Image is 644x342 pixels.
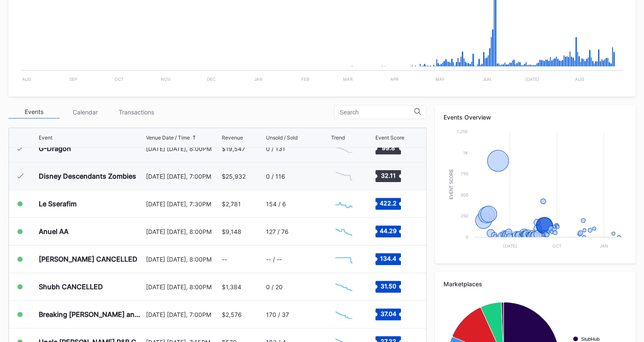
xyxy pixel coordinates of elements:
text: 31.50 [381,282,396,290]
text: Jan [254,77,263,82]
text: [DATE] [525,77,539,82]
text: Oct [114,77,123,82]
div: Event Score [375,134,404,141]
div: -- [222,256,227,263]
text: 99.8 [382,144,395,151]
text: Aug [22,77,31,82]
text: 500 [461,192,468,197]
div: $1,384 [222,283,241,291]
text: 134.4 [380,255,396,262]
text: 250 [461,213,468,218]
text: 32.11 [381,172,396,179]
div: [DATE] [DATE], 8:00PM [146,145,220,152]
div: [DATE] [DATE], 8:00PM [146,256,220,263]
div: 127 / 76 [266,228,289,235]
text: 422.2 [380,199,397,207]
div: [DATE] [DATE], 7:00PM [146,173,220,180]
div: Events Overview [444,114,627,121]
text: 1k [463,150,468,155]
div: Venue Date / Time [146,134,190,141]
text: Apr [390,77,399,82]
div: Breaking [PERSON_NAME] and Three Days Grace [39,310,144,319]
svg: Chart title [331,193,357,214]
text: Dec [207,77,215,82]
text: Aug [575,77,584,82]
text: 1.25k [457,129,468,134]
div: Anuel AA [39,227,69,236]
div: 0 / 116 [266,173,285,180]
div: $2,576 [222,311,242,318]
div: G-Dragon [39,144,71,153]
text: 44.29 [380,227,397,234]
div: [PERSON_NAME] CANCELLED [39,255,137,263]
text: Mar [343,77,353,82]
div: Transactions [111,105,162,119]
div: [DATE] [DATE], 8:00PM [146,283,220,291]
text: 0 [466,234,468,239]
input: Search [340,109,414,116]
text: 750 [461,171,468,176]
div: Events [9,105,60,119]
div: 0 / 20 [266,283,283,291]
div: Trend [331,134,345,141]
div: $25,932 [222,173,246,180]
div: [DATE] [DATE], 7:30PM [146,200,220,208]
div: Shubh CANCELLED [39,282,103,291]
div: -- / -- [266,256,282,263]
svg: Chart title [331,165,357,187]
svg: Chart title [331,221,357,242]
text: Jun [483,77,491,82]
text: Event Score [449,169,454,199]
text: Nov [161,77,171,82]
div: 154 / 6 [266,200,286,208]
text: StubHub [581,336,600,342]
text: Sep [69,77,77,82]
svg: Chart title [331,248,357,270]
svg: Chart title [331,138,357,159]
div: 170 / 37 [266,311,289,318]
div: Le Sserafim [39,199,77,208]
div: 0 / 131 [266,145,285,152]
div: Revenue [222,134,243,141]
div: Calendar [60,105,111,119]
div: Event [39,134,52,141]
div: Unsold / Sold [266,134,298,141]
div: Marketplaces [444,280,627,288]
div: [DATE] [DATE], 8:00PM [146,228,220,235]
div: $9,148 [222,228,241,235]
text: Jan [600,243,608,248]
div: Disney Descendants Zombies [39,172,136,180]
svg: Chart title [444,127,627,255]
text: [DATE] [503,243,517,248]
text: Feb [301,77,309,82]
div: $2,781 [222,200,241,208]
svg: Chart title [331,304,357,325]
text: Oct [552,243,561,248]
text: 37.04 [381,310,396,317]
div: [DATE] [DATE], 7:00PM [146,311,220,318]
div: $19,547 [222,145,245,152]
text: May [435,77,445,82]
svg: Chart title [331,276,357,297]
